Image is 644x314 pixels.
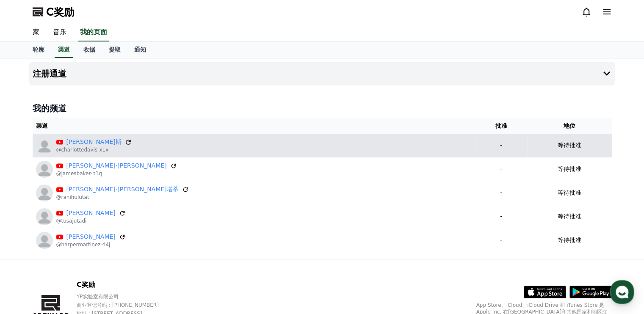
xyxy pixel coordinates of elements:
[66,185,179,194] a: [PERSON_NAME]·[PERSON_NAME]塔蒂
[36,161,53,178] img: 詹姆斯·贝克
[77,294,119,300] font: YP实验室有限公司
[500,237,502,243] font: -
[558,142,581,149] font: 等待批准
[46,24,73,41] a: 音乐
[558,237,581,243] font: 等待批准
[500,189,502,196] font: -
[36,208,53,225] img: 图萨·朱塔迪
[66,138,122,145] font: [PERSON_NAME]斯
[564,122,575,129] font: 地位
[26,24,46,41] a: 家
[33,103,66,113] font: 我的频道
[500,142,502,149] font: -
[77,42,102,58] a: 收据
[127,42,153,58] a: 通知
[78,24,109,41] a: 我的页面
[36,137,53,154] img: 夏洛特·戴维斯
[36,232,53,249] img: 哈珀·马丁内斯
[500,165,502,172] font: -
[56,147,109,153] font: @charlottedavis-x1x
[109,244,163,265] a: Settings
[77,281,95,289] font: C奖励
[22,256,36,263] span: Home
[33,46,44,53] font: 轮廓
[36,185,53,201] img: 拉尼·胡鲁塔蒂
[134,46,146,53] font: 通知
[558,165,581,172] font: 等待批准
[56,242,111,248] font: @harpermartinez-d4j
[33,28,39,36] font: 家
[102,42,127,58] a: 提取
[33,5,74,19] a: C奖励
[558,189,581,196] font: 等待批准
[56,171,102,176] font: @jamesbaker-n1q
[109,46,121,53] font: 提取
[53,28,66,36] font: 音乐
[66,232,116,241] a: [PERSON_NAME]
[83,46,95,53] font: 收据
[66,161,167,170] a: [PERSON_NAME]·[PERSON_NAME]
[56,194,91,200] font: @ranihulutati
[558,213,581,220] font: 等待批准
[500,213,502,220] font: -
[66,209,116,218] a: [PERSON_NAME]
[66,209,116,216] font: [PERSON_NAME]
[55,42,73,58] a: 渠道
[66,162,167,169] font: [PERSON_NAME]·[PERSON_NAME]
[56,218,87,224] font: @tusajutadi
[125,256,146,263] span: Settings
[70,257,95,264] span: Messages
[29,62,615,85] button: 注册通道
[56,244,109,265] a: Messages
[495,122,507,129] font: 批准
[58,46,70,53] font: 渠道
[3,244,56,265] a: Home
[66,233,116,240] font: [PERSON_NAME]
[66,186,179,193] font: [PERSON_NAME]·[PERSON_NAME]塔蒂
[26,42,51,58] a: 轮廓
[46,6,74,18] font: C奖励
[36,122,48,129] font: 渠道
[66,138,122,146] a: [PERSON_NAME]斯
[77,302,159,308] font: 商业登记号码：[PHONE_NUMBER]
[80,28,107,36] font: 我的页面
[33,69,66,79] font: 注册通道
